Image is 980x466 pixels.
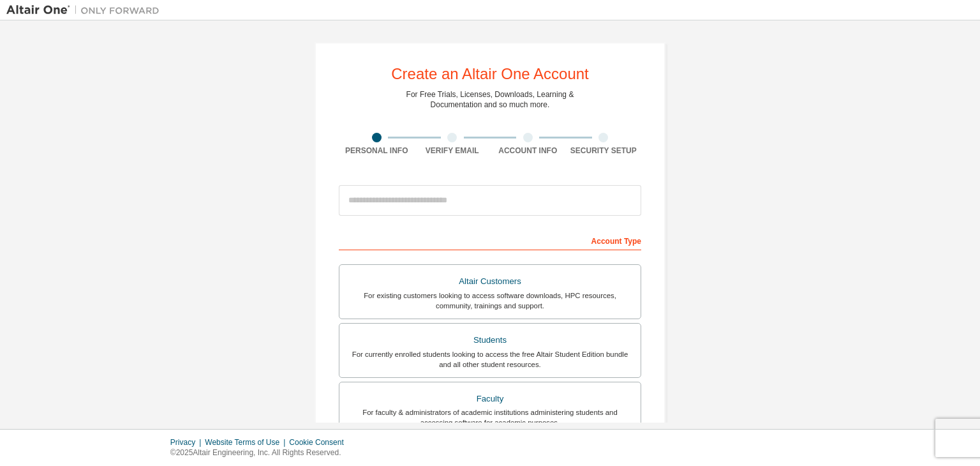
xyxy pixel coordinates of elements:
[347,290,633,311] div: For existing customers looking to access software downloads, HPC resources, community, trainings ...
[6,4,166,17] img: Altair One
[170,447,352,458] p: © 2025 Altair Engineering, Inc. All Rights Reserved.
[406,89,574,110] div: For Free Trials, Licenses, Downloads, Learning & Documentation and so much more.
[391,66,589,82] div: Create an Altair One Account
[415,146,491,156] div: Verify Email
[339,230,641,250] div: Account Type
[289,437,351,447] div: Cookie Consent
[347,407,633,428] div: For faculty & administrators of academic institutions administering students and accessing softwa...
[205,437,289,447] div: Website Terms of Use
[347,390,633,408] div: Faculty
[347,331,633,349] div: Students
[339,146,415,156] div: Personal Info
[566,146,642,156] div: Security Setup
[170,437,205,447] div: Privacy
[347,273,633,290] div: Altair Customers
[490,146,566,156] div: Account Info
[347,349,633,370] div: For currently enrolled students looking to access the free Altair Student Edition bundle and all ...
